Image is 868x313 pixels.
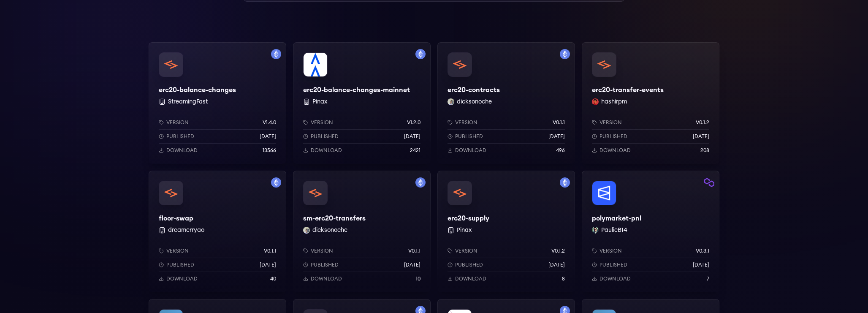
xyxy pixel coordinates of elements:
[311,119,333,126] p: Version
[415,177,426,188] img: Filter by mainnet network
[693,261,709,268] p: [DATE]
[548,133,565,140] p: [DATE]
[707,275,709,282] p: 7
[312,226,347,234] button: dicksonoche
[166,261,194,268] p: Published
[455,261,483,268] p: Published
[149,171,286,292] a: Filter by mainnet networkfloor-swapfloor-swap dreamerryaoVersionv0.1.1Published[DATE]Download40
[408,248,420,254] p: v0.1.1
[599,248,622,254] p: Version
[562,275,565,282] p: 8
[437,171,575,292] a: Filter by mainnet networkerc20-supplyerc20-supply PinaxVersionv0.1.2Published[DATE]Download8
[271,177,281,188] img: Filter by mainnet network
[455,133,483,140] p: Published
[149,42,286,164] a: Filter by mainnet networkerc20-balance-changeserc20-balance-changes StreamingFastVersionv1.4.0Pub...
[455,248,477,254] p: Version
[601,98,627,106] button: hashirpm
[263,147,276,154] p: 13566
[263,119,276,126] p: v1.4.0
[551,248,565,254] p: v0.1.2
[168,98,208,106] button: StreamingFast
[696,248,709,254] p: v0.3.1
[556,147,565,154] p: 496
[264,248,276,254] p: v0.1.1
[553,119,565,126] p: v0.1.1
[704,177,714,188] img: Filter by polygon network
[599,133,627,140] p: Published
[270,275,276,282] p: 40
[560,177,570,188] img: Filter by mainnet network
[696,119,709,126] p: v0.1.2
[260,133,276,140] p: [DATE]
[455,119,477,126] p: Version
[457,226,472,234] button: Pinax
[166,147,198,154] p: Download
[693,133,709,140] p: [DATE]
[700,147,709,154] p: 208
[599,261,627,268] p: Published
[407,119,420,126] p: v1.2.0
[404,261,420,268] p: [DATE]
[601,226,627,234] button: PaulieB14
[168,226,204,234] button: dreamerryao
[457,98,492,106] button: dicksonoche
[548,261,565,268] p: [DATE]
[455,275,486,282] p: Download
[293,42,431,164] a: Filter by mainnet networkerc20-balance-changes-mainneterc20-balance-changes-mainnet PinaxVersionv...
[311,275,342,282] p: Download
[437,42,575,164] a: Filter by mainnet networkerc20-contractserc20-contractsdicksonoche dicksonocheVersionv0.1.1Publis...
[599,119,622,126] p: Version
[166,275,198,282] p: Download
[311,147,342,154] p: Download
[404,133,420,140] p: [DATE]
[166,119,189,126] p: Version
[560,49,570,59] img: Filter by mainnet network
[416,275,420,282] p: 10
[582,42,719,164] a: erc20-transfer-eventserc20-transfer-eventshashirpm hashirpmVersionv0.1.2Published[DATE]Download208
[271,49,281,59] img: Filter by mainnet network
[166,133,194,140] p: Published
[599,147,631,154] p: Download
[415,49,426,59] img: Filter by mainnet network
[599,275,631,282] p: Download
[311,261,339,268] p: Published
[582,171,719,292] a: Filter by polygon networkpolymarket-pnlpolymarket-pnlPaulieB14 PaulieB14Versionv0.3.1Published[DA...
[455,147,486,154] p: Download
[311,133,339,140] p: Published
[311,248,333,254] p: Version
[293,171,431,292] a: Filter by mainnet networksm-erc20-transferssm-erc20-transfersdicksonoche dicksonocheVersionv0.1.1...
[260,261,276,268] p: [DATE]
[312,98,327,106] button: Pinax
[410,147,420,154] p: 2421
[166,248,189,254] p: Version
